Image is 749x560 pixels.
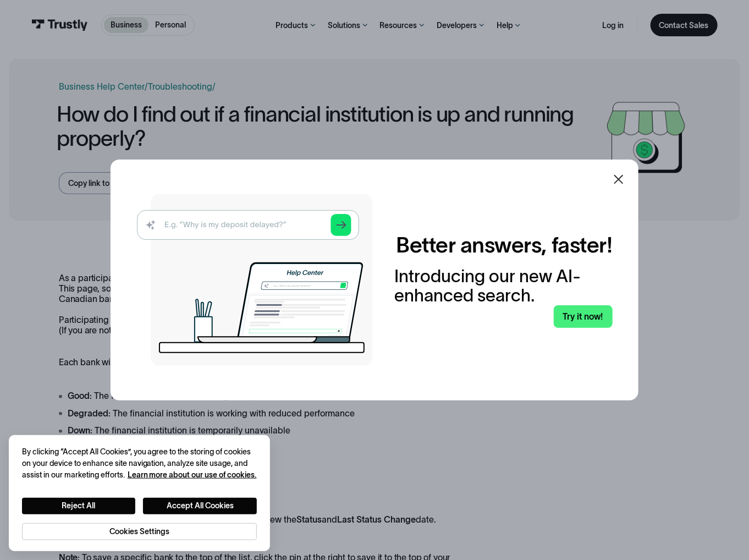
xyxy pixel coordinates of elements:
[554,305,613,328] a: Try it now!
[394,267,612,305] div: Introducing our new AI-enhanced search.
[9,435,270,551] div: Cookie banner
[22,523,257,541] button: Cookies Settings
[143,498,257,514] button: Accept All Cookies
[22,446,257,540] div: Privacy
[22,498,136,514] button: Reject All
[396,232,612,259] h2: Better answers, faster!
[128,470,257,479] a: More information about your privacy, opens in a new tab
[22,446,257,480] div: By clicking “Accept All Cookies”, you agree to the storing of cookies on your device to enhance s...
